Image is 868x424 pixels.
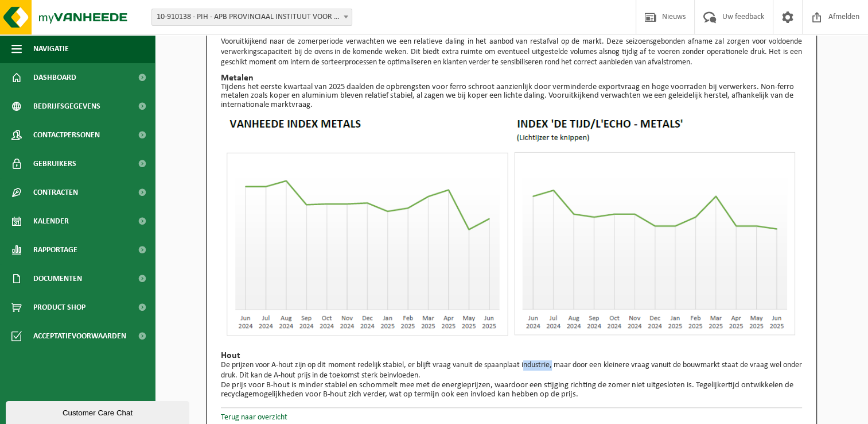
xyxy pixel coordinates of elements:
span: Contracten [33,178,78,207]
span: Product Shop [33,293,85,322]
span: Rapportage [33,236,77,264]
span: Acceptatievoorwaarden [33,322,126,350]
iframe: chat widget [6,399,192,424]
span: Bedrijfsgegevens [33,92,100,121]
span: Tijdens het eerste kwartaal van 2025 daalden de opbrengsten voor ferro schroot aanzienlijk door v... [221,83,794,109]
span: Contactpersonen [33,121,100,149]
a: Terug naar overzicht [221,413,287,422]
p: Vooruitkijkend naar de zomerperiode verwachten we een relatieve daling in het aanbod van restafva... [221,37,802,68]
h2: Hout [221,351,802,360]
span: Kalender [33,207,69,236]
span: Navigatie [33,34,69,63]
span: De prijs voor B-hout is minder stabiel en schommelt mee met de energieprijzen, waardoor een stijg... [221,381,793,399]
span: Documenten [33,264,82,293]
span: Gebruikers [33,149,76,178]
span: Dashboard [33,63,76,92]
p: De prijzen voor A-hout zijn op dit moment redelijk stabiel, er blijft vraag vanuit de spaanplaat ... [221,360,802,381]
span: 10-910138 - PIH - APB PROVINCIAAL INSTITUUT VOOR HYGIENE - ANTWERPEN [152,9,352,25]
h2: Metalen [221,74,802,83]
